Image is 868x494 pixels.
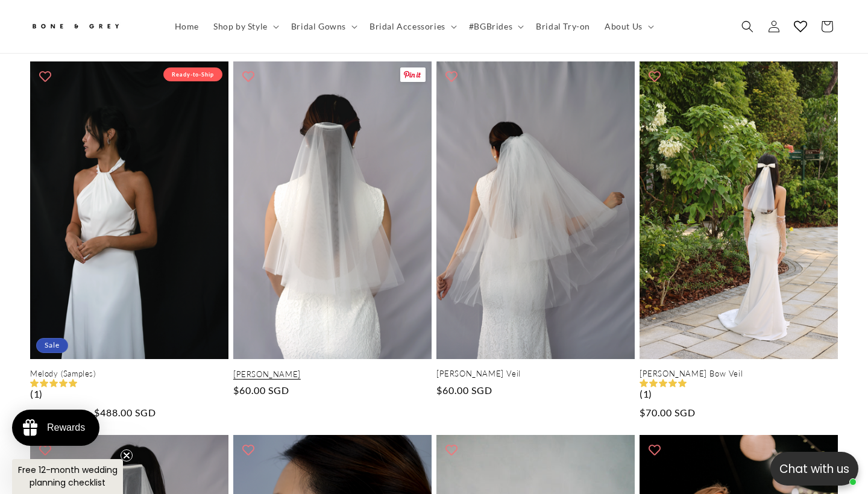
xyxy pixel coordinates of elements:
[121,449,133,461] button: Close teaser
[291,21,346,32] span: Bridal Gowns
[643,438,667,462] button: Add to wishlist
[233,369,432,380] a: [PERSON_NAME]
[536,21,590,32] span: Bridal Try-on
[605,21,643,32] span: About Us
[770,452,858,486] button: Open chatbox
[30,17,121,37] img: Bone and Grey Bridal
[33,438,57,462] button: Add to wishlist
[469,21,512,32] span: #BGBrides
[640,369,838,379] a: [PERSON_NAME] Bow Veil
[284,14,362,39] summary: Bridal Gowns
[529,14,597,39] a: Bridal Try-on
[18,464,118,489] span: Free 12-month wedding planning checklist
[643,64,667,89] button: Add to wishlist
[33,64,57,89] button: Add to wishlist
[597,14,659,39] summary: About Us
[175,21,199,32] span: Home
[26,12,156,41] a: Bone and Grey Bridal
[436,369,635,379] a: [PERSON_NAME] Veil
[462,14,529,39] summary: #BGBrides
[12,459,123,494] div: Free 12-month wedding planning checklistClose teaser
[362,14,462,39] summary: Bridal Accessories
[206,14,284,39] summary: Shop by Style
[47,422,85,433] div: Rewards
[213,21,268,32] span: Shop by Style
[734,13,761,40] summary: Search
[168,14,206,39] a: Home
[439,64,464,89] button: Add to wishlist
[370,21,445,32] span: Bridal Accessories
[30,369,228,379] a: Melody (Samples)
[236,64,260,89] button: Add to wishlist
[439,438,464,462] button: Add to wishlist
[770,460,858,478] p: Chat with us
[236,438,260,462] button: Add to wishlist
